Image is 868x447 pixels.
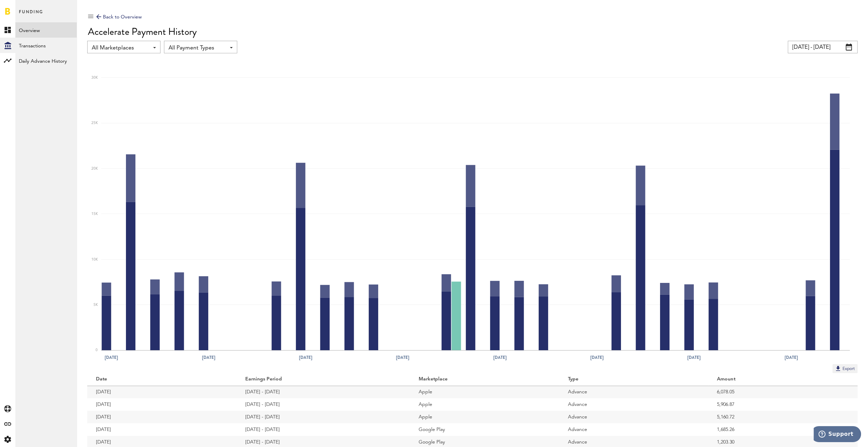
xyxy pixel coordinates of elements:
text: [DATE] [493,354,507,361]
ng-transclude: Date [96,377,108,382]
td: 1,685.26 [708,423,858,436]
text: [DATE] [688,354,701,361]
td: [DATE] - [DATE] [237,386,410,398]
a: Overview [15,22,77,38]
button: Export [832,364,858,373]
span: All Marketplaces [92,42,149,54]
span: All Payment Types [169,42,226,54]
td: Advance [559,411,709,423]
ng-transclude: Type [568,377,579,382]
td: [DATE] [87,411,237,423]
td: [DATE] - [DATE] [237,398,410,411]
div: Back to Overview [96,13,142,21]
ng-transclude: Amount [717,377,736,382]
td: 6,078.05 [708,386,858,398]
text: 5K [93,303,98,307]
text: [DATE] [396,354,410,361]
text: [DATE] [785,354,798,361]
td: Advance [559,423,709,436]
text: [DATE] [299,354,312,361]
td: Advance [559,398,709,411]
a: Transactions [15,38,77,53]
td: [DATE] - [DATE] [237,423,410,436]
td: Advance [559,386,709,398]
td: Google Play [410,423,559,436]
td: [DATE] [87,398,237,411]
iframe: Opens a widget where you can find more information [814,426,861,444]
div: Accelerate Payment History [88,26,858,37]
td: Apple [410,386,559,398]
text: [DATE] [590,354,604,361]
text: 30K [91,76,98,79]
td: 5,160.72 [708,411,858,423]
td: [DATE] - [DATE] [237,411,410,423]
td: Apple [410,398,559,411]
a: Daily Advance History [15,53,77,68]
ng-transclude: Earnings Period [245,377,283,382]
text: 20K [91,167,98,170]
td: [DATE] [87,386,237,398]
span: Funding [19,8,43,22]
td: 5,906.87 [708,398,858,411]
text: 10K [91,258,98,261]
td: Apple [410,411,559,423]
td: [DATE] [87,423,237,436]
text: 0 [96,349,98,352]
text: 15K [91,212,98,216]
ng-transclude: Marketplace [419,377,448,382]
text: 25K [91,121,98,125]
text: [DATE] [202,354,215,361]
text: [DATE] [105,354,118,361]
img: Export [835,365,841,372]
